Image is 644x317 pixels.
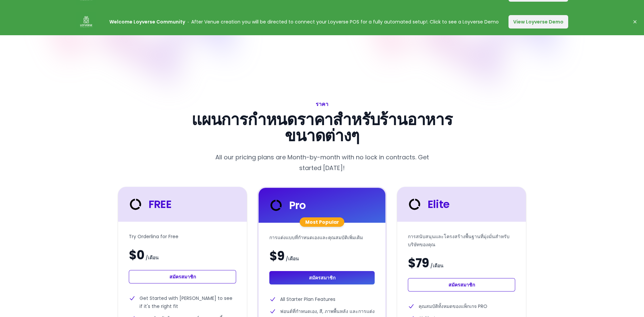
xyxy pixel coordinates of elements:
p: Try Orderlina for Free [129,232,236,241]
span: / เดือน [430,262,443,270]
div: Elite [407,196,449,212]
a: สมัครสมาชิก [269,271,375,284]
h1: ราคา [172,100,472,109]
p: All our pricing plans are Month-by-month with no lock in contracts. Get started [DATE]! [209,152,435,173]
a: สมัครสมาชิก [408,278,515,292]
span: $0 [129,249,144,262]
div: Most Popular [300,217,344,227]
p: การแต่งแบบที่กำหนดเองและคุณสมบัติเพิ่มเติม [269,233,375,242]
li: All Starter Plan Features [269,295,375,303]
span: / เดือน [286,255,299,263]
button: View Loyverse Demo [508,15,568,29]
div: Pro [268,197,306,213]
p: After Venue creation you will be directed to connect your Loyverse POS for a fully automated setu... [109,18,499,26]
a: สมัครสมาชิก [129,270,236,283]
span: / เดือน [146,254,159,262]
span: $9 [269,250,284,263]
li: Get Started with [PERSON_NAME] to see if it's the right fit [129,294,236,310]
li: คุณสมบัติทั้งหมดของแพ็กเกจ PRO [408,302,515,310]
span: $79 [408,257,429,270]
p: การสนับสนุนและโครงสร้างพื้นฐานที่มุ่งมั่นสำหรับบริษัทของคุณ [408,232,515,249]
p: แผนการกำหนดราคาสำหรับร้านอาหารขนาดต่างๆ [172,112,472,144]
div: FREE [127,196,171,212]
strong: Welcome Loyverse Community [109,18,185,25]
